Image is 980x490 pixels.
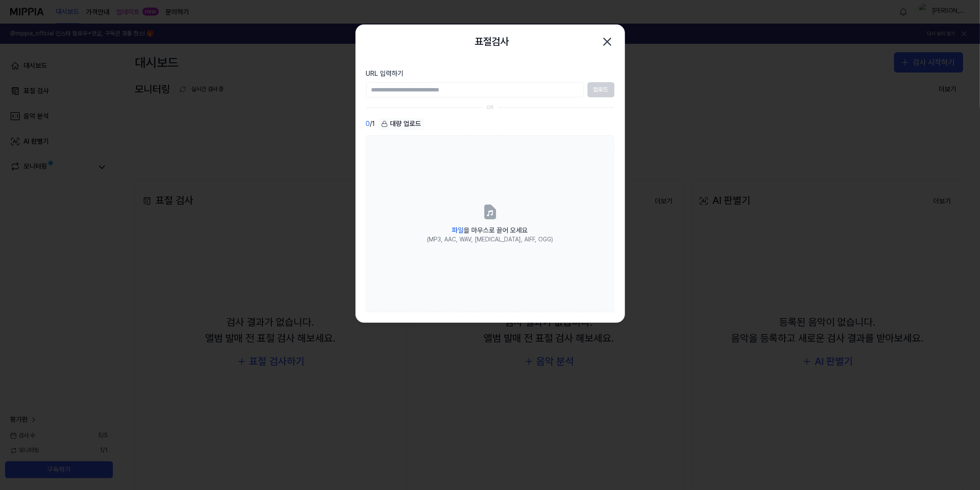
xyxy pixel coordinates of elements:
[475,34,509,50] h2: 표절검사
[427,236,553,244] div: (MP3, AAC, WAV, [MEDICAL_DATA], AIFF, OGG)
[366,118,375,130] div: / 1
[379,118,424,130] div: 대량 업로드
[379,118,424,130] button: 대량 업로드
[486,104,494,111] div: OR
[452,226,464,234] span: 파일
[366,69,614,79] label: URL 입력하기
[452,226,528,234] span: 을 마우스로 끌어 오세요
[366,119,370,129] span: 0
